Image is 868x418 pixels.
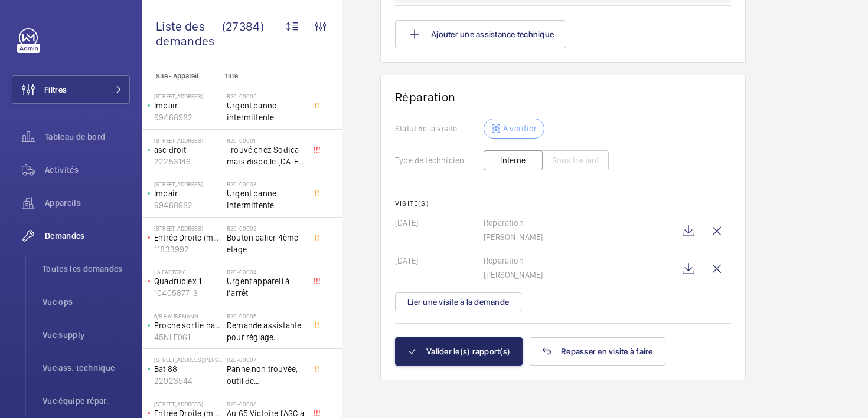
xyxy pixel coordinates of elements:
[227,225,305,232] h2: R20-00002
[154,275,222,287] p: Quadruplex 1
[395,255,484,266] p: [DATE]
[154,111,222,123] p: 99468982
[484,269,674,281] p: [PERSON_NAME]
[227,93,305,100] h2: R20-00005
[227,187,305,211] span: Urgent panne intermittente
[154,363,222,375] p: Bat 88
[12,75,130,104] button: Filtres
[154,268,222,275] p: La Factory
[154,400,222,407] p: [STREET_ADDRESS]
[154,320,222,331] p: Proche sortie hall Pelletier
[43,362,130,374] span: Vue ass. technique
[542,150,609,170] button: Sous traitant
[154,375,222,387] p: 22923544
[44,84,67,96] span: Filtres
[395,217,484,229] p: [DATE]
[154,312,222,320] p: 6/8 Haussmann
[45,230,130,242] span: Demandes
[154,144,222,156] p: asc droit
[395,337,523,366] button: Valider le(s) rapport(s)
[484,231,674,243] p: [PERSON_NAME]
[154,156,222,167] p: 22253146
[154,180,222,187] p: [STREET_ADDRESS]
[227,144,305,167] span: Trouvé chez Sodica mais dispo le [DATE] [URL][DOMAIN_NAME]
[227,363,305,387] span: Panne non trouvée, outil de déverouillouge impératif pour le diagnostic
[154,137,222,144] p: [STREET_ADDRESS]
[154,93,222,100] p: [STREET_ADDRESS]
[484,217,674,229] p: Réparation
[227,137,305,144] h2: R20-00001
[154,287,222,299] p: 10405877-3
[154,199,222,211] p: 99468982
[503,123,537,134] p: À vérifier
[154,100,222,111] p: Impair
[156,19,222,48] span: Liste des demandes
[530,337,665,366] button: Repasser en visite à faire
[154,356,222,363] p: [STREET_ADDRESS][PERSON_NAME]
[154,187,222,199] p: Impair
[227,232,305,255] span: Bouton palier 4ème etage
[227,100,305,123] span: Urgent panne intermittente
[395,292,521,311] button: Lier une visite à la demande
[45,197,130,209] span: Appareils
[43,296,130,308] span: Vue ops
[395,90,731,104] h1: Réparation
[227,275,305,299] span: Urgent appareil à l’arrêt
[227,180,305,187] h2: R20-00003
[227,356,305,363] h2: R20-00007
[43,263,130,275] span: Toutes les demandes
[154,225,222,232] p: [STREET_ADDRESS]
[227,400,305,407] h2: R20-00008
[154,232,222,243] p: Entrée Droite (monte-charge)
[154,243,222,255] p: 11833992
[227,268,305,275] h2: R20-00004
[484,150,543,170] button: Interne
[45,164,130,176] span: Activités
[395,199,731,208] h2: Visite(s)
[224,72,302,80] p: Titre
[43,329,130,341] span: Vue supply
[227,312,305,320] h2: R20-00006
[142,72,220,80] p: Site - Appareil
[154,331,222,343] p: 45NLE061
[227,320,305,343] span: Demande assistante pour réglage d'opérateurs porte cabine double accès
[395,20,566,48] button: Ajouter une assistance technique
[45,131,130,143] span: Tableau de bord
[43,395,130,407] span: Vue équipe répar.
[484,255,674,266] p: Réparation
